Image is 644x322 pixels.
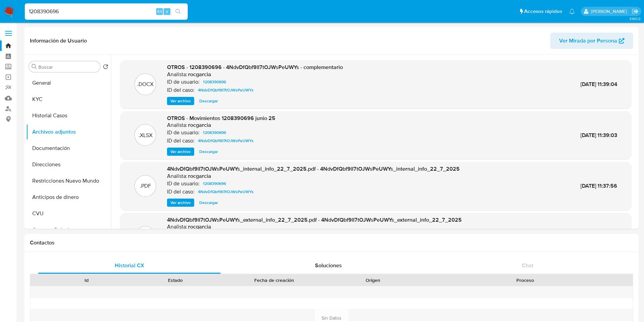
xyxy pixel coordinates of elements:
button: Ver archivo [167,148,194,156]
span: OTROS - 1208390696 - 4NdvDfQbf9lI7tOJWsPeUWYs - complementario [167,63,343,71]
input: Buscar [38,64,97,70]
h1: Contactos [30,239,633,246]
div: Estado [136,277,215,284]
a: 4NdvDfQbf9lI7tOJWsPeUWYs [195,188,256,196]
span: Descargar [199,98,218,104]
span: 4NdvDfQbf9lI7tOJWsPeUWYs [198,86,254,94]
div: Proceso [422,277,628,284]
button: Descargar [196,148,221,156]
p: ID del caso: [167,87,195,94]
button: Buscar [32,64,37,69]
h6: rocgarcia [188,223,211,230]
button: Archivos adjuntos [26,124,111,140]
span: 4NdvDfQbf9lI7tOJWsPeUWYs_external_info_22_7_2025.pdf - 4NdvDfQbf9lI7tOJWsPeUWYs_external_info_22_... [167,216,462,224]
span: Ver archivo [170,199,191,206]
p: ID de usuario: [167,180,200,187]
a: 4NdvDfQbf9lI7tOJWsPeUWYs [195,137,256,145]
button: KYC [26,91,111,107]
button: Volver al orden por defecto [103,64,108,71]
p: ID de usuario: [167,79,200,85]
p: ID del caso: [167,137,195,144]
button: Descargar [196,199,221,207]
span: Chat [522,261,533,269]
button: General [26,75,111,91]
span: s [166,8,168,15]
span: 4NdvDfQbf9lI7tOJWsPeUWYs [198,188,254,196]
span: Ver archivo [170,98,191,104]
span: 4NdvDfQbf9lI7tOJWsPeUWYs_internal_info_22_7_2025.pdf - 4NdvDfQbf9lI7tOJWsPeUWYs_internal_info_22_... [167,165,460,173]
p: .DOCX [137,81,153,88]
p: .XLSX [139,132,152,139]
input: Buscar usuario o caso... [25,7,188,16]
button: CVU [26,205,111,222]
span: Descargar [199,199,218,206]
a: 1208390696 [200,180,229,188]
h6: rocgarcia [188,122,211,129]
p: Analista: [167,122,187,129]
a: 1208390696 [200,129,229,137]
span: 1208390696 [203,129,226,137]
span: OTROS - Movimientos 1208390696 junio 25 [167,114,275,122]
p: ID del caso: [167,188,195,195]
span: 1208390696 [203,180,226,188]
button: Restricciones Nuevo Mundo [26,173,111,189]
button: Direcciones [26,156,111,173]
span: Alt [157,8,162,15]
p: rocio.garcia@mercadolibre.com [591,8,629,15]
span: 1208390696 [203,78,226,86]
button: Anticipos de dinero [26,189,111,205]
span: Historial CX [115,261,144,269]
span: Soluciones [315,261,342,269]
p: ID de usuario: [167,129,200,136]
div: Origen [333,277,413,284]
a: 4NdvDfQbf9lI7tOJWsPeUWYs [195,86,256,94]
button: Ver Mirada por Persona [550,33,633,49]
span: Ver Mirada por Persona [559,33,617,49]
button: Documentación [26,140,111,156]
a: 1208390696 [200,78,229,86]
div: Fecha de creación [225,277,324,284]
button: Descargar [196,97,221,105]
p: Analista: [167,71,187,78]
h6: rocgarcia [188,173,211,180]
span: [DATE] 11:39:04 [581,80,617,88]
span: [DATE] 11:37:56 [581,182,617,190]
a: Notificaciones [569,9,575,14]
p: Analista: [167,223,187,230]
p: Analista: [167,173,187,180]
span: Ver archivo [170,148,191,155]
h1: Información de Usuario [30,37,87,44]
button: Cruces y Relaciones [26,222,111,238]
span: 4NdvDfQbf9lI7tOJWsPeUWYs [198,137,254,145]
button: Ver archivo [167,97,194,105]
span: Accesos rápidos [524,8,562,15]
button: Historial Casos [26,107,111,124]
div: Id [47,277,126,284]
p: .PDF [140,182,151,190]
button: Ver archivo [167,199,194,207]
h6: rocgarcia [188,71,211,78]
span: [DATE] 11:39:03 [581,131,617,139]
button: search-icon [171,7,185,16]
a: Salir [632,8,639,15]
span: Descargar [199,148,218,155]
